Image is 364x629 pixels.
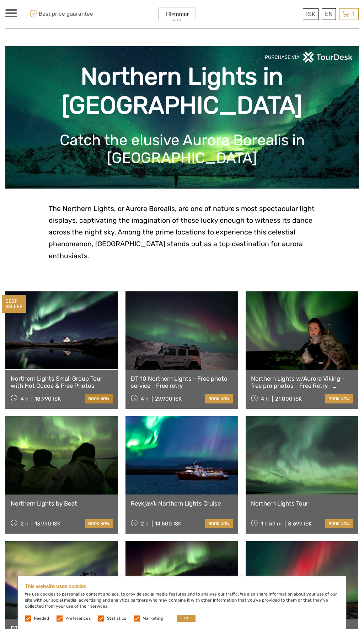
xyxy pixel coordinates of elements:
[155,520,181,527] div: 14.500 ISK
[143,615,163,622] label: Marketing
[82,11,90,20] button: Open LiveChat chat widget
[85,394,113,403] a: book now
[2,295,26,313] div: BEST SELLER
[107,615,126,622] label: Statistics
[35,396,61,402] div: 18.990 ISK
[11,375,113,390] a: Northern Lights Small Group Tour with Hot Cocoa & Free Photos
[16,62,348,120] h1: Northern Lights in [GEOGRAPHIC_DATA]
[325,394,353,403] a: book now
[251,375,353,390] a: Northern Lights w/Aurora Viking - free pro photos - Free Retry – minibus
[261,396,269,402] span: 4 h
[156,5,198,23] img: General Info:
[155,396,182,402] div: 29.900 ISK
[205,519,233,528] a: book now
[177,615,196,622] button: OK
[18,576,346,629] div: We use cookies to personalise content and ads, to provide social media features and to analyse ou...
[141,396,149,402] span: 4 h
[10,12,80,18] p: We're away right now. Please check back later!
[16,131,348,167] h1: Catch the elusive Aurora Borealis in [GEOGRAPHIC_DATA]
[25,583,339,590] h5: This website uses cookies
[322,8,336,20] div: EN
[65,615,91,622] label: Preferences
[275,396,302,402] div: 21.000 ISK
[28,8,94,20] span: Best price guarantee
[306,10,315,17] span: ISK
[11,500,113,507] a: Northern Lights by Boat
[131,500,233,507] a: Reykjavík Northern Lights Cruise
[131,375,233,390] a: DT 10 Northern Lights - Free photo service - Free retry
[85,519,113,528] a: book now
[49,205,315,260] span: The Northern Lights, or Aurora Borealis, are one of nature's most spectacular light displays, cap...
[264,52,353,63] img: PurchaseViaTourDeskwhite.png
[141,520,149,527] span: 2 h
[351,10,355,17] span: 1
[34,615,49,622] label: Needed
[35,520,60,527] div: 13.990 ISK
[288,520,312,527] div: 8.699 ISK
[21,520,28,527] span: 2 h
[205,394,233,403] a: book now
[261,520,282,527] span: 1 h 59 m
[21,396,28,402] span: 4 h
[251,500,353,507] a: Northern Lights Tour
[325,519,353,528] a: book now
